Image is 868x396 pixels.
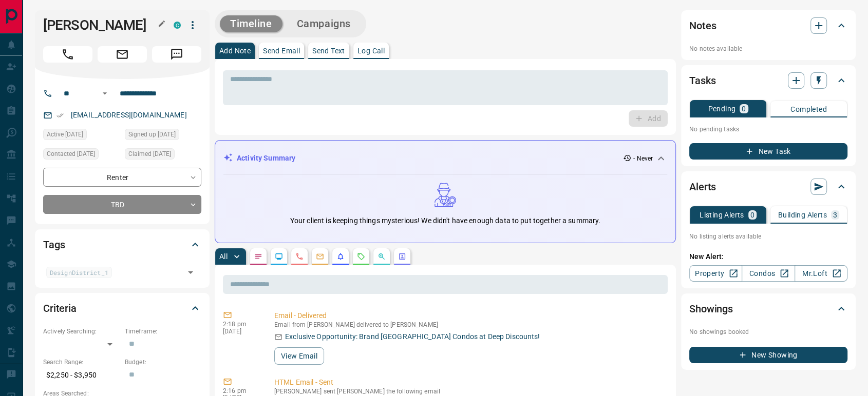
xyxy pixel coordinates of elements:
[290,215,600,226] p: Your client is keeping things mysterious! We didn't have enough data to put together a summary.
[689,122,847,137] p: No pending tasks
[689,72,715,89] h2: Tasks
[689,296,847,321] div: Showings
[125,358,201,367] p: Budget:
[56,112,64,119] svg: Email Verified
[287,15,361,32] button: Campaigns
[152,46,201,63] span: Message
[689,301,733,317] h2: Showings
[750,211,754,219] p: 0
[43,148,120,163] div: Mon Dec 13 2021
[220,15,282,32] button: Timeline
[689,68,847,93] div: Tasks
[43,46,92,63] span: Call
[125,129,201,143] div: Mon Dec 13 2021
[237,153,295,164] p: Activity Summary
[274,321,664,328] p: Email from [PERSON_NAME] delivered to [PERSON_NAME]
[274,347,324,365] button: View Email
[43,232,201,257] div: Tags
[700,211,744,219] p: Listing Alerts
[742,105,746,112] p: 0
[689,232,847,241] p: No listing alerts available
[833,211,837,219] p: 3
[43,129,120,143] div: Mon Apr 15 2024
[357,252,365,261] svg: Requests
[43,296,201,321] div: Criteria
[742,265,795,282] a: Condos
[128,129,176,140] span: Signed up [DATE]
[43,236,65,253] h2: Tags
[689,327,847,336] p: No showings booked
[219,47,251,54] p: Add Note
[689,17,716,34] h2: Notes
[285,331,540,342] p: Exclusive Opportunity: Brand [GEOGRAPHIC_DATA] Condos at Deep Discounts!
[43,195,201,214] div: TBD
[689,44,847,53] p: No notes available
[43,168,201,187] div: Renter
[275,252,283,261] svg: Lead Browsing Activity
[223,387,259,394] p: 2:16 pm
[43,367,120,384] p: $2,250 - $3,950
[274,377,664,388] p: HTML Email - Sent
[790,106,827,113] p: Completed
[183,265,198,280] button: Open
[71,111,187,119] a: [EMAIL_ADDRESS][DOMAIN_NAME]
[125,148,201,163] div: Mon Dec 13 2021
[795,265,847,282] a: Mr.Loft
[128,149,171,159] span: Claimed [DATE]
[98,46,147,63] span: Email
[778,211,827,219] p: Building Alerts
[378,252,386,261] svg: Opportunities
[43,358,120,367] p: Search Range:
[125,327,201,336] p: Timeframe:
[689,251,847,262] p: New Alert:
[274,310,664,321] p: Email - Delivered
[263,47,300,54] p: Send Email
[274,388,664,395] p: [PERSON_NAME] sent [PERSON_NAME] the following email
[43,327,120,336] p: Actively Searching:
[689,347,847,363] button: New Showing
[633,154,653,163] p: - Never
[357,47,385,54] p: Log Call
[312,47,345,54] p: Send Text
[708,105,735,112] p: Pending
[689,13,847,38] div: Notes
[689,174,847,199] div: Alerts
[99,87,111,100] button: Open
[398,252,406,261] svg: Agent Actions
[223,149,667,168] div: Activity Summary- Never
[336,252,345,261] svg: Listing Alerts
[47,149,95,159] span: Contacted [DATE]
[254,252,262,261] svg: Notes
[689,143,847,160] button: New Task
[689,179,716,195] h2: Alerts
[223,321,259,328] p: 2:18 pm
[316,252,324,261] svg: Emails
[43,17,158,33] h1: [PERSON_NAME]
[47,129,83,140] span: Active [DATE]
[43,300,77,316] h2: Criteria
[689,265,742,282] a: Property
[219,253,228,260] p: All
[295,252,304,261] svg: Calls
[174,22,181,29] div: condos.ca
[223,328,259,335] p: [DATE]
